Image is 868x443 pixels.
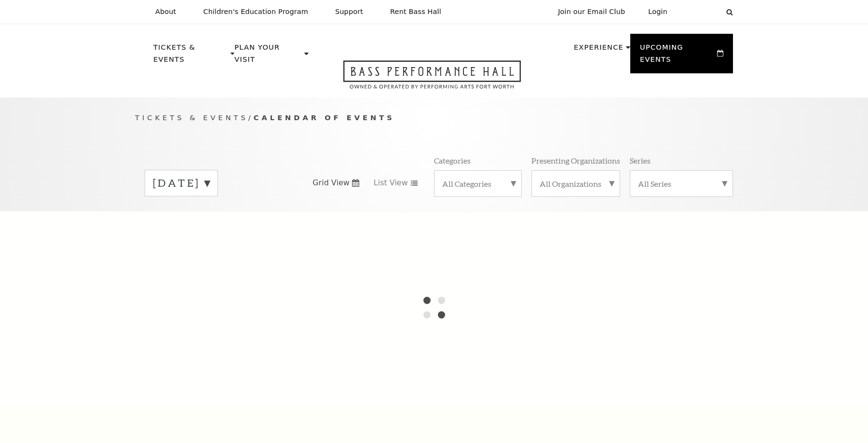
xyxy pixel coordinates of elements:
span: Calendar of Events [254,113,395,122]
p: / [135,112,733,124]
label: All Series [638,179,725,189]
p: Series [630,155,651,166]
select: Select: [683,7,717,16]
p: Support [335,8,363,16]
p: Categories [434,155,471,166]
span: Grid View [312,178,350,188]
p: Rent Bass Hall [390,8,441,16]
label: All Categories [442,179,514,189]
p: Experience [574,42,624,59]
p: Presenting Organizations [531,155,620,166]
p: Tickets & Events [153,42,228,71]
p: Plan Your Visit [234,42,302,71]
p: Upcoming Events [640,42,715,71]
label: All Organizations [540,179,612,189]
span: List View [374,178,408,188]
p: Children's Education Program [203,8,308,16]
p: About [155,8,176,16]
span: Tickets & Events [135,113,248,122]
label: [DATE] [153,176,210,191]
